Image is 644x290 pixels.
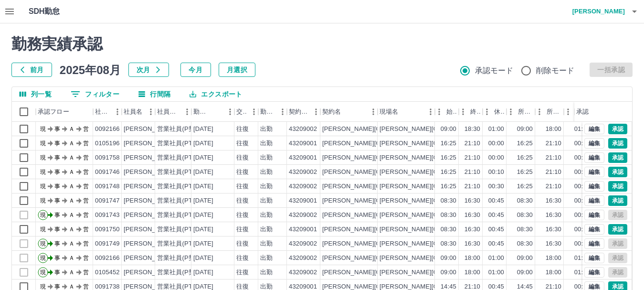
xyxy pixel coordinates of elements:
[40,283,46,290] text: 現
[507,102,535,122] div: 所定開始
[380,102,398,122] div: 現場名
[584,124,604,134] button: 編集
[260,211,273,220] div: 出勤
[236,211,249,220] div: 往復
[193,102,210,122] div: 勤務日
[441,211,456,220] div: 08:30
[54,283,60,290] text: 事
[193,211,213,220] div: [DATE]
[380,125,549,134] div: [PERSON_NAME][GEOGRAPHIC_DATA][PERSON_NAME]
[441,254,456,263] div: 09:00
[441,239,456,248] div: 08:30
[574,239,590,248] div: 00:45
[258,102,287,122] div: 勤務区分
[289,153,317,162] div: 43209001
[69,169,74,175] text: Ａ
[193,182,213,191] div: [DATE]
[441,196,456,205] div: 08:30
[69,269,74,276] text: Ａ
[441,168,456,177] div: 16:25
[584,224,604,235] button: 編集
[535,102,564,122] div: 所定終業
[584,253,604,263] button: 編集
[546,125,561,134] div: 18:00
[322,239,440,248] div: [PERSON_NAME][GEOGRAPHIC_DATA]
[517,211,533,220] div: 08:30
[180,63,211,77] button: 今月
[40,169,46,175] text: 現
[69,140,74,147] text: Ａ
[322,168,440,177] div: [PERSON_NAME][GEOGRAPHIC_DATA]
[465,268,480,277] div: 18:00
[260,225,273,234] div: 出勤
[380,268,549,277] div: [PERSON_NAME][GEOGRAPHIC_DATA][PERSON_NAME]
[124,168,176,177] div: [PERSON_NAME]
[83,183,89,190] text: 営
[124,182,176,191] div: [PERSON_NAME]
[546,211,561,220] div: 16:30
[574,211,590,220] div: 00:45
[517,125,533,134] div: 09:00
[584,138,604,149] button: 編集
[260,125,273,134] div: 出勤
[69,154,74,161] text: Ａ
[54,226,60,233] text: 事
[157,254,203,263] div: 営業社員(P契約)
[441,225,456,234] div: 08:30
[517,182,533,191] div: 16:25
[380,225,497,234] div: [PERSON_NAME][GEOGRAPHIC_DATA]
[193,168,213,177] div: [DATE]
[157,153,207,162] div: 営業社員(PT契約)
[322,125,440,134] div: [PERSON_NAME][GEOGRAPHIC_DATA]
[488,153,504,162] div: 00:00
[193,225,213,234] div: [DATE]
[182,87,250,101] button: エクスポート
[95,254,120,263] div: 0092166
[465,211,480,220] div: 16:30
[608,224,627,235] button: 承認
[465,153,480,162] div: 21:10
[124,225,176,234] div: [PERSON_NAME]
[546,268,561,277] div: 18:00
[441,268,456,277] div: 09:00
[574,153,590,162] div: 00:00
[128,63,169,77] button: 次月
[322,254,440,263] div: [PERSON_NAME][GEOGRAPHIC_DATA]
[574,168,590,177] div: 00:10
[157,102,180,122] div: 社員区分
[517,168,533,177] div: 16:25
[95,211,120,220] div: 0091743
[54,269,60,276] text: 事
[608,124,627,134] button: 承認
[38,102,69,122] div: 承認フロー
[36,102,93,122] div: 承認フロー
[584,195,604,206] button: 編集
[124,153,176,162] div: [PERSON_NAME]
[54,197,60,204] text: 事
[83,126,89,132] text: 営
[124,239,176,248] div: [PERSON_NAME]
[322,182,440,191] div: [PERSON_NAME][GEOGRAPHIC_DATA]
[488,182,504,191] div: 00:30
[322,102,341,122] div: 契約名
[236,182,249,191] div: 往復
[124,102,142,122] div: 社員名
[322,153,440,162] div: [PERSON_NAME][GEOGRAPHIC_DATA]
[380,254,549,263] div: [PERSON_NAME][GEOGRAPHIC_DATA][PERSON_NAME]
[236,102,247,122] div: 交通費
[69,255,74,261] text: Ａ
[322,225,440,234] div: [PERSON_NAME][GEOGRAPHIC_DATA]
[69,183,74,190] text: Ａ
[236,225,249,234] div: 往復
[83,197,89,204] text: 営
[63,87,127,101] button: フィルター表示
[488,125,504,134] div: 01:00
[459,102,483,122] div: 終業
[574,125,590,134] div: 01:00
[260,254,273,263] div: 出勤
[380,153,497,162] div: [PERSON_NAME][GEOGRAPHIC_DATA]
[260,268,273,277] div: 出勤
[260,102,275,122] div: 勤務区分
[546,239,561,248] div: 16:30
[608,181,627,192] button: 承認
